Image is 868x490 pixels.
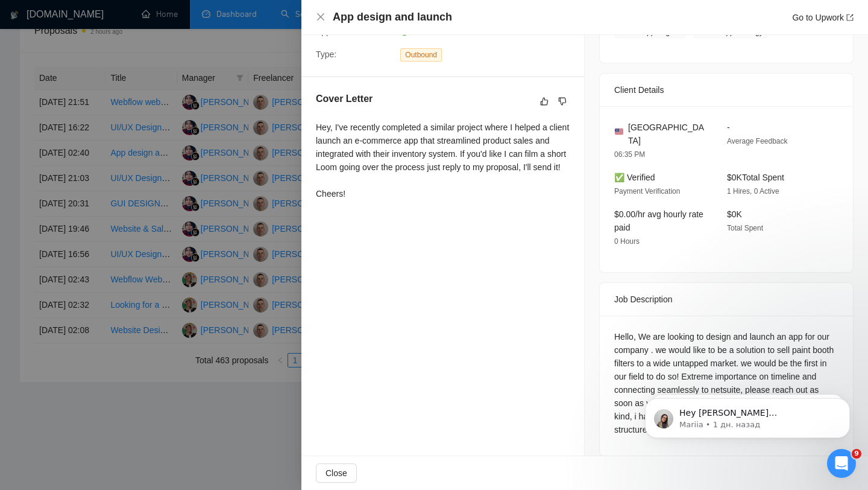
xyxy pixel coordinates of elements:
[727,187,779,196] span: 1 Hires, 0 Active
[727,209,742,219] span: $0K
[540,97,549,106] span: like
[628,121,708,147] span: [GEOGRAPHIC_DATA]
[325,466,347,480] span: Close
[615,127,623,136] img: 🇺🇸
[414,27,447,36] span: 00:11:57
[627,373,868,457] iframe: Intercom notifications сообщение
[846,14,854,21] span: export
[558,97,567,106] span: dislike
[52,35,206,237] span: Hey [PERSON_NAME][EMAIL_ADDRESS][DOMAIN_NAME], Looks like your Upwork agency ValsyDev 🤖 AI Platfo...
[827,449,856,478] iframe: Intercom live chat
[614,237,640,246] span: 0 Hours
[792,13,854,22] a: Go to Upworkexport
[537,94,552,109] button: like
[727,173,784,182] span: $0K Total Spent
[727,122,730,132] span: -
[614,173,655,182] span: ✅ Verified
[614,283,838,316] div: Job Description
[555,94,570,109] button: dislike
[852,449,861,459] span: 9
[316,12,325,22] button: Close
[316,12,325,22] span: close
[614,150,645,159] span: 06:35 PM
[316,49,336,59] span: Type:
[727,224,763,232] span: Total Spent
[614,74,838,106] div: Client Details
[727,137,788,145] span: Average Feedback
[316,463,357,483] button: Close
[614,330,838,436] div: Hello, We are looking to design and launch an app for our company . we would like to be a solutio...
[316,121,570,200] div: Hey, I've recently completed a similar project where I helped a client launch an e-commerce app t...
[614,187,680,196] span: Payment Verification
[614,209,703,232] span: $0.00/hr avg hourly rate paid
[333,10,452,25] h4: App design and launch
[52,46,208,57] p: Message from Mariia, sent 1 дн. назад
[316,92,373,106] h5: Cover Letter
[400,48,442,62] span: Outbound
[316,27,380,36] span: Application Time:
